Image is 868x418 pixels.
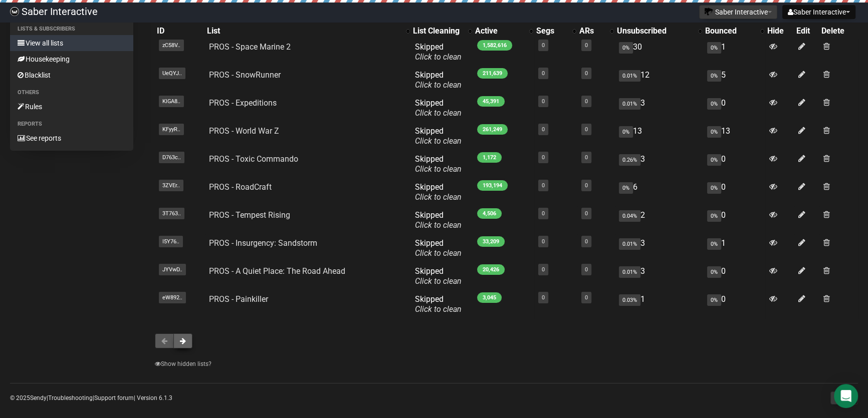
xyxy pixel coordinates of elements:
a: See reports [10,130,133,146]
a: Click to clean [415,248,462,258]
span: 0% [619,42,633,54]
a: 0 [542,238,545,245]
span: 3T763.. [159,208,184,219]
span: 0% [707,294,721,306]
th: Segs: No sort applied, activate to apply an ascending sort [534,24,577,38]
li: Others [10,87,133,99]
span: 0% [707,70,721,82]
span: Skipped [415,210,462,230]
span: Skipped [415,182,462,202]
span: 0% [707,210,721,222]
span: Skipped [415,126,462,146]
a: Click to clean [415,52,462,62]
th: Active: No sort applied, activate to apply an ascending sort [473,24,535,38]
p: © 2025 | | | Version 6.1.3 [10,392,172,403]
span: 0.04% [619,210,640,222]
div: List Cleaning [413,26,463,36]
a: PROS - Space Marine 2 [209,42,291,52]
a: 0 [585,238,588,245]
a: PROS - A Quiet Place: The Road Ahead [209,266,345,276]
button: Saber Interactive [782,5,855,19]
span: 1,172 [477,152,502,163]
span: 0% [707,98,721,110]
a: 0 [585,42,588,49]
span: 20,426 [477,264,505,275]
a: 0 [585,294,588,301]
th: List Cleaning: No sort applied, activate to apply an ascending sort [411,24,473,38]
a: PROS - Insurgency: Sandstorm [209,238,317,248]
th: ARs: No sort applied, activate to apply an ascending sort [577,24,615,38]
a: Click to clean [415,136,462,146]
a: Housekeeping [10,51,133,67]
button: Saber Interactive [699,5,777,19]
div: Segs [536,26,567,36]
div: List [207,26,401,36]
span: 211,639 [477,68,508,79]
span: Skipped [415,266,462,286]
a: 0 [585,182,588,189]
div: Open Intercom Messenger [834,384,858,408]
span: 0% [707,42,721,54]
a: PROS - SnowRunner [209,70,281,80]
span: 1,582,616 [477,40,512,51]
div: Active [475,26,525,36]
a: 0 [585,98,588,105]
span: 0% [619,126,633,138]
a: 0 [585,70,588,77]
a: Click to clean [415,220,462,230]
span: 261,249 [477,124,508,135]
td: 13 [703,122,765,150]
span: 3ZVEr.. [159,180,183,191]
a: 0 [585,126,588,133]
td: 0 [703,150,765,178]
div: Hide [767,26,792,36]
span: 0.01% [619,70,640,82]
div: Unsubscribed [617,26,693,36]
td: 3 [615,150,703,178]
a: View all lists [10,35,133,51]
a: 0 [542,98,545,105]
a: Click to clean [415,108,462,118]
th: Edit: No sort applied, sorting is disabled [794,24,819,38]
img: ec1bccd4d48495f5e7d53d9a520ba7e5 [10,7,19,16]
span: 0.03% [619,294,640,306]
span: Skipped [415,42,462,62]
span: D763c.. [159,152,184,163]
td: 1 [703,38,765,66]
a: 0 [585,266,588,273]
span: 193,194 [477,180,508,191]
td: 0 [703,290,765,318]
a: Blacklist [10,67,133,83]
a: PROS - Expeditions [209,98,277,108]
td: 2 [615,206,703,234]
span: 0% [707,182,721,194]
td: 3 [615,262,703,290]
span: 33,209 [477,236,505,247]
a: PROS - World War Z [209,126,279,136]
span: 0% [619,182,633,194]
td: 1 [703,234,765,262]
td: 5 [703,66,765,94]
span: Skipped [415,154,462,174]
a: 0 [542,154,545,161]
span: 0.01% [619,266,640,278]
span: 0% [707,126,721,138]
span: Skipped [415,238,462,258]
div: Edit [796,26,817,36]
a: 0 [542,210,545,217]
a: 0 [542,42,545,49]
td: 12 [615,66,703,94]
span: 4,506 [477,208,502,219]
td: 0 [703,94,765,122]
a: 0 [542,182,545,189]
th: Hide: No sort applied, sorting is disabled [765,24,794,38]
th: Unsubscribed: No sort applied, activate to apply an ascending sort [615,24,703,38]
a: Click to clean [415,276,462,286]
span: 0% [707,266,721,278]
th: List: No sort applied, activate to apply an ascending sort [205,24,411,38]
span: zC58V.. [159,40,184,51]
span: eW892.. [159,292,186,303]
a: Click to clean [415,80,462,90]
a: Support forum [94,394,134,401]
a: Show hidden lists? [155,360,211,367]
